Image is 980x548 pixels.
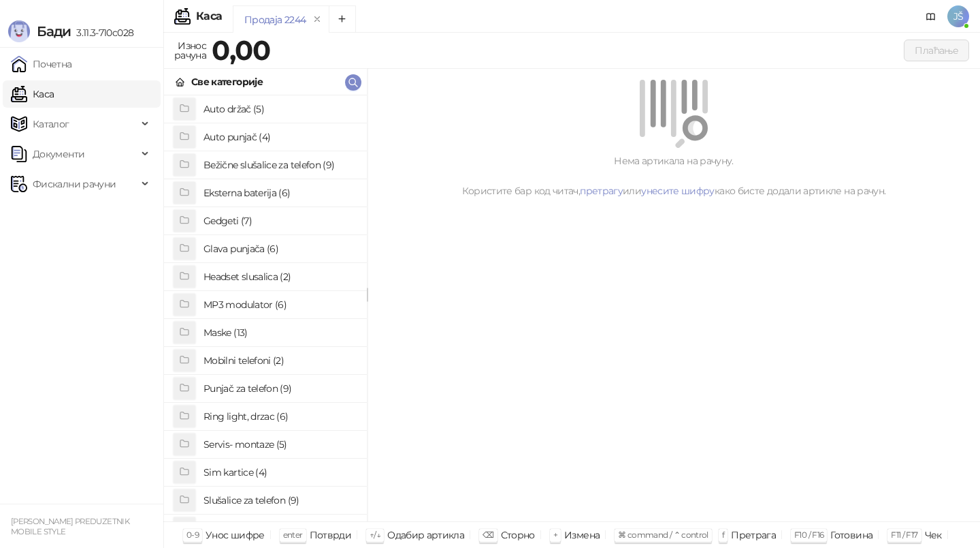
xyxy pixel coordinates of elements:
span: JŠ [947,5,969,27]
h4: Sim kartice (4) [203,461,356,483]
div: Све категорије [191,74,263,89]
div: Износ рачуна [171,37,209,64]
img: Logo [8,20,30,42]
div: Готовина [830,526,872,544]
a: унесите шифру [641,185,715,197]
span: + [553,530,557,540]
h4: Glava punjača (6) [203,238,356,260]
div: grid [164,95,367,521]
span: ⌫ [483,530,493,540]
h4: Headset slusalica (2) [203,266,356,288]
h4: Staklo za telefon (7) [203,517,356,539]
div: Продаја 2244 [244,12,306,27]
div: Потврди [310,526,352,544]
div: Претрага [731,526,776,544]
strong: 0,00 [212,33,270,67]
h4: Auto držač (5) [203,98,356,120]
span: f [722,530,724,540]
div: Нема артикала на рачуну. Користите бар код читач, или како бисте додали артикле на рачун. [384,153,964,198]
h4: Servis- montaze (5) [203,433,356,455]
div: Одабир артикла [387,526,464,544]
span: Документи [33,140,84,168]
small: [PERSON_NAME] PREDUZETNIK MOBILE STYLE [11,517,129,536]
h4: MP3 modulator (6) [203,294,356,316]
h4: Mobilni telefoni (2) [203,350,356,371]
span: 3.11.3-710c028 [71,27,133,39]
span: Каталог [33,110,69,138]
h4: Bežične slušalice za telefon (9) [203,154,356,176]
h4: Eksterna baterija (6) [203,182,356,204]
span: ⌘ command / ⌃ control [618,530,708,540]
h4: Gedgeti (7) [203,210,356,232]
button: remove [308,14,326,25]
button: Add tab [329,5,356,33]
span: 0-9 [186,530,199,540]
span: ↑/↓ [370,530,380,540]
h4: Ring light, drzac (6) [203,406,356,427]
a: Документација [920,5,942,27]
span: F11 / F17 [891,530,917,540]
a: претрагу [580,185,623,197]
a: Каса [11,80,54,108]
div: Измена [564,526,600,544]
div: Каса [196,11,222,22]
h4: Auto punjač (4) [203,126,356,148]
h4: Maske (13) [203,322,356,344]
a: Почетна [11,50,72,78]
button: Плаћање [904,40,969,61]
div: Чек [925,526,942,544]
span: Бади [37,23,71,40]
h4: Punjač za telefon (9) [203,378,356,399]
span: enter [283,530,303,540]
h4: Slušalice za telefon (9) [203,489,356,511]
span: Фискални рачуни [33,170,116,198]
div: Сторно [501,526,535,544]
div: Унос шифре [206,526,265,544]
span: F10 / F16 [794,530,823,540]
